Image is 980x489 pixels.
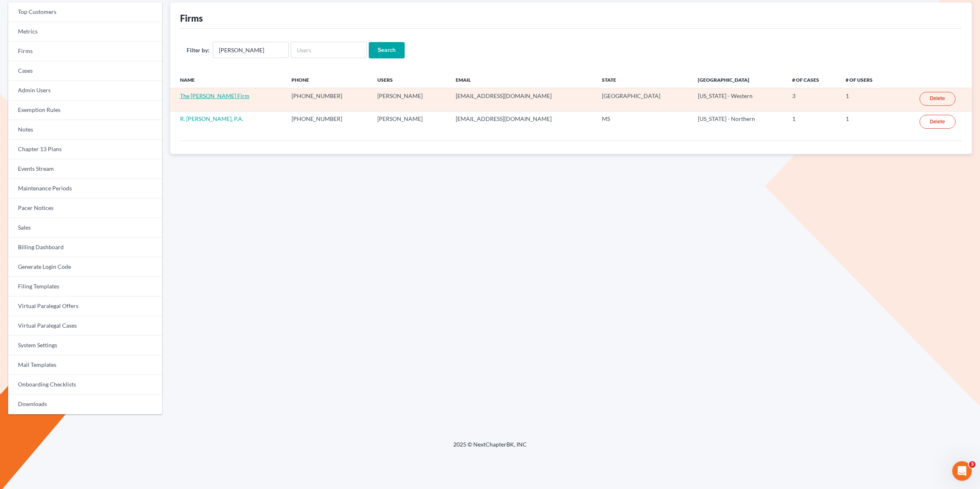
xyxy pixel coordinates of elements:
[371,71,449,88] th: Users
[8,42,162,61] a: Firms
[8,179,162,199] a: Maintenance Periods
[920,92,955,106] a: Delete
[839,111,893,134] td: 1
[8,297,162,316] a: Virtual Paralegal Offers
[8,100,162,120] a: Exemption Rules
[371,88,449,111] td: [PERSON_NAME]
[449,88,595,111] td: [EMAIL_ADDRESS][DOMAIN_NAME]
[180,92,249,99] a: The [PERSON_NAME] Firm
[8,277,162,297] a: Filing Templates
[371,111,449,134] td: [PERSON_NAME]
[8,375,162,395] a: Onboarding Checklists
[8,199,162,218] a: Pacer Notices
[285,88,370,111] td: [PHONE_NUMBER]
[180,115,243,122] a: R. [PERSON_NAME], P.A.
[8,257,162,277] a: Generate Login Code
[969,461,976,468] span: 3
[691,111,786,134] td: [US_STATE] - Northern
[786,88,840,111] td: 3
[8,22,162,42] a: Metrics
[8,355,162,375] a: Mail Templates
[187,46,209,54] label: Filter by:
[786,111,840,134] td: 1
[8,61,162,81] a: Cases
[213,42,289,58] input: Firm Name
[8,140,162,159] a: Chapter 13 Plans
[170,71,285,88] th: Name
[180,12,203,24] div: Firms
[952,461,972,481] iframe: Intercom live chat
[8,81,162,100] a: Admin Users
[691,88,786,111] td: [US_STATE] - Western
[839,88,893,111] td: 1
[8,159,162,179] a: Events Stream
[595,71,691,88] th: State
[8,218,162,238] a: Sales
[449,71,595,88] th: Email
[369,42,405,58] input: Search
[449,111,595,134] td: [EMAIL_ADDRESS][DOMAIN_NAME]
[285,111,370,134] td: [PHONE_NUMBER]
[8,120,162,140] a: Notes
[786,71,840,88] th: # of Cases
[595,111,691,134] td: MS
[8,238,162,257] a: Billing Dashboard
[8,316,162,336] a: Virtual Paralegal Cases
[257,440,723,455] div: 2025 © NextChapterBK, INC
[920,115,955,129] a: Delete
[595,88,691,111] td: [GEOGRAPHIC_DATA]
[691,71,786,88] th: [GEOGRAPHIC_DATA]
[8,336,162,355] a: System Settings
[8,2,162,22] a: Top Customers
[839,71,893,88] th: # of Users
[291,42,367,58] input: Users
[285,71,370,88] th: Phone
[8,395,162,414] a: Downloads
